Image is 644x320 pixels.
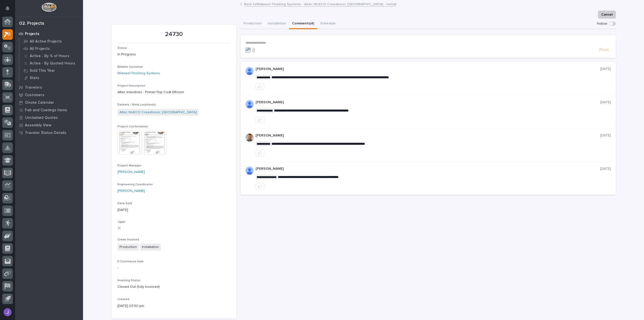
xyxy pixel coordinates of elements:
a: Travelers [15,84,83,91]
a: Customers [15,91,83,99]
p: Traveler Status Details [25,131,66,135]
button: like this post [256,150,264,156]
p: Follow [597,22,607,26]
span: Cancel [601,12,613,18]
p: Closed Out (fully invoiced) [117,284,230,290]
a: All Active Projects [19,38,83,45]
img: Workspace Logo [42,3,56,12]
button: Comments (4) [289,19,317,29]
a: Altec NUECO Creedmoor, [GEOGRAPHIC_DATA] [119,110,197,115]
span: Installation [140,243,161,251]
span: Created [117,298,129,301]
span: Crews Involved [117,238,139,241]
button: like this post [256,83,264,90]
p: [DATE] [600,67,611,71]
a: Back toMidwest Finishing Systems - Altec NUECO Creedmoor, [GEOGRAPHIC_DATA] - Install [244,1,396,7]
p: [DATE] [117,207,230,213]
a: Stats [19,74,83,81]
button: Notifications [2,3,13,14]
p: [PERSON_NAME] [256,167,600,171]
p: Onsite Calendar [25,100,54,105]
p: Altec Industries - Primer/Top Coat ERoom [117,90,230,95]
span: T&M? [117,221,125,224]
span: Date Sold [117,202,132,205]
p: [DATE] 03:50 pm [117,303,230,309]
span: E-Commerce Sale [117,260,144,263]
span: Status [117,47,127,50]
p: [PERSON_NAME] [256,67,600,71]
button: Post [597,47,611,53]
div: 02. Projects [19,21,44,26]
p: [PERSON_NAME] [256,100,600,104]
p: [DATE] [600,133,611,138]
span: Project Description [117,84,145,87]
div: Notifications [6,6,13,14]
p: [DATE] [600,100,611,104]
p: Projects [25,32,39,36]
a: Projects [15,30,83,38]
p: Stats [30,76,39,80]
img: AFdZucrzKcpQKH9jC-cfEsAZSAlTzo7yxz5Vk-WBr5XOv8fk2o2SBDui5wJFEtGkd79H79_oczbMRVxsFnQCrP5Je6bcu5vP_... [246,67,254,75]
p: Unclaimed Quotes [25,116,58,120]
p: Customers [25,93,44,97]
p: In Progress [117,52,230,57]
span: Delivery / Work Location(s) [117,103,156,106]
img: AOh14GjpcA6ydKGAvwfezp8OhN30Q3_1BHk5lQOeczEvCIoEuGETHm2tT-JUDAHyqffuBe4ae2BInEDZwLlH3tcCd_oYlV_i4... [246,100,254,108]
a: Fab and Coatings Items [15,106,83,114]
span: Project Confirmation [117,125,148,128]
p: 24730 [117,31,230,38]
a: Midwest Finishing Systems [117,71,160,76]
button: Installation [265,19,289,29]
span: Post [599,47,609,53]
button: users-avatar [2,307,13,317]
a: Active - By % of Hours [19,52,83,59]
p: [DATE] [600,167,611,171]
p: Assembly View [25,123,51,128]
span: Engineering Coordinator [117,183,153,186]
p: - [117,265,230,271]
span: Billable Customer [117,65,143,68]
p: Fab and Coatings Items [25,108,67,113]
a: All Projects [19,45,83,52]
button: like this post [256,183,264,190]
a: [PERSON_NAME] [117,169,145,175]
a: Active - By Quoted Hours [19,60,83,67]
span: Invoicing Status [117,279,140,282]
p: Sold This Year [30,68,55,73]
p: [PERSON_NAME] [256,133,600,138]
a: Sold This Year [19,67,83,74]
p: Active - By Quoted Hours [30,61,75,66]
a: Traveler Status Details [15,129,83,136]
p: All Active Projects [30,39,62,44]
span: Project Manager [117,164,141,167]
a: Unclaimed Quotes [15,114,83,121]
p: All Projects [30,47,50,51]
button: Schedule [317,19,339,29]
img: AOh14GjpcA6ydKGAvwfezp8OhN30Q3_1BHk5lQOeczEvCIoEuGETHm2tT-JUDAHyqffuBe4ae2BInEDZwLlH3tcCd_oYlV_i4... [246,167,254,175]
button: Production [240,19,265,29]
p: Active - By % of Hours [30,54,69,58]
p: Travelers [25,85,42,90]
button: like this post [256,117,264,123]
button: Cancel [598,11,616,19]
img: AOh14Gijbd6eejXF32J59GfCOuyvh5OjNDKoIp8XuOuX=s96-c [246,133,254,141]
span: Production [117,243,139,251]
a: Assembly View [15,121,83,129]
a: [PERSON_NAME] [117,188,145,194]
a: Onsite Calendar [15,99,83,106]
